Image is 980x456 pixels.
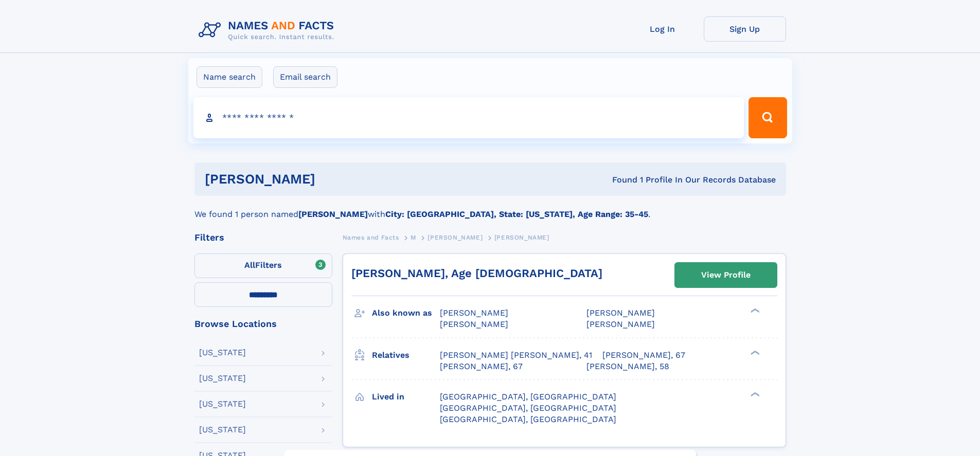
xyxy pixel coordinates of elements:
a: [PERSON_NAME], 67 [602,350,685,361]
div: Found 1 Profile In Our Records Database [464,174,776,186]
span: All [244,260,255,270]
label: Email search [273,66,337,88]
div: ❯ [748,391,760,397]
a: Log In [621,16,704,42]
h1: [PERSON_NAME] [205,173,464,186]
span: [GEOGRAPHIC_DATA], [GEOGRAPHIC_DATA] [440,414,616,424]
label: Filters [194,253,332,278]
span: [PERSON_NAME] [586,319,655,329]
span: [PERSON_NAME] [494,234,549,241]
a: Names and Facts [343,231,399,244]
input: search input [193,97,744,138]
span: [PERSON_NAME] [427,234,483,241]
h3: Relatives [372,346,440,364]
a: [PERSON_NAME], Age [DEMOGRAPHIC_DATA] [351,267,602,280]
div: [US_STATE] [199,349,246,357]
a: [PERSON_NAME] [PERSON_NAME], 41 [440,350,592,361]
a: [PERSON_NAME] [427,231,483,244]
a: M [411,231,416,244]
span: [GEOGRAPHIC_DATA], [GEOGRAPHIC_DATA] [440,403,616,413]
a: View Profile [675,263,777,287]
b: [PERSON_NAME] [298,209,368,219]
div: We found 1 person named with . [194,196,786,221]
span: [PERSON_NAME] [586,308,655,318]
span: M [411,234,416,241]
h3: Also known as [372,304,440,322]
a: [PERSON_NAME], 67 [440,361,523,372]
div: Browse Locations [194,319,332,329]
a: Sign Up [704,16,786,42]
div: ❯ [748,307,760,314]
span: [PERSON_NAME] [440,308,508,318]
img: Logo Names and Facts [194,16,343,44]
div: View Profile [701,263,751,287]
a: [PERSON_NAME], 58 [586,361,669,372]
h3: Lived in [372,388,440,406]
label: Name search [197,66,262,88]
div: Filters [194,233,332,242]
b: City: [GEOGRAPHIC_DATA], State: [US_STATE], Age Range: 35-45 [385,209,648,219]
span: [GEOGRAPHIC_DATA], [GEOGRAPHIC_DATA] [440,392,616,402]
button: Search Button [749,97,787,138]
div: ❯ [748,349,760,356]
div: [US_STATE] [199,426,246,434]
div: [US_STATE] [199,374,246,382]
div: [US_STATE] [199,400,246,408]
span: [PERSON_NAME] [440,319,508,329]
